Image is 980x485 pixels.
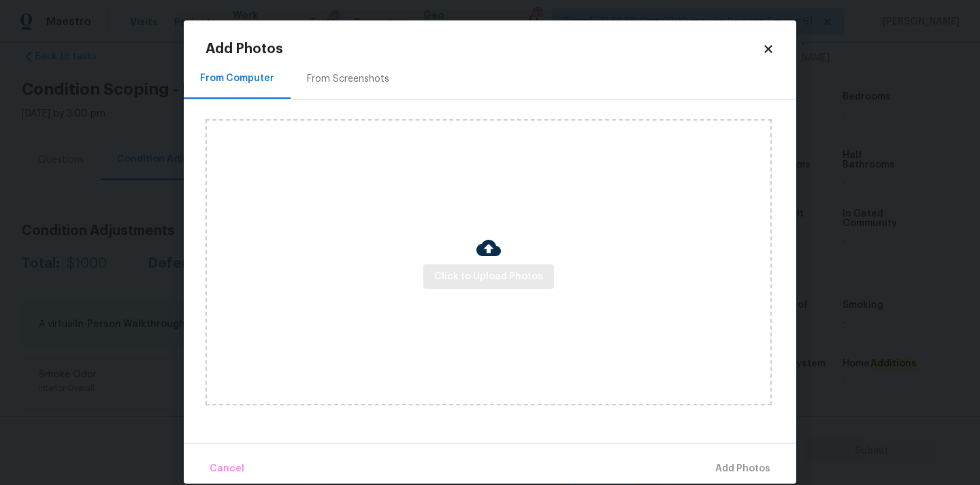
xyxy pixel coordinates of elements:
[206,42,762,56] h2: Add Photos
[307,72,389,86] div: From Screenshots
[200,72,274,85] div: From Computer
[210,460,244,478] span: Cancel
[204,454,250,484] button: Cancel
[434,268,543,285] span: Click to Upload Photos
[423,264,554,290] button: Click to Upload Photos
[476,236,501,260] img: Cloud Upload Icon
